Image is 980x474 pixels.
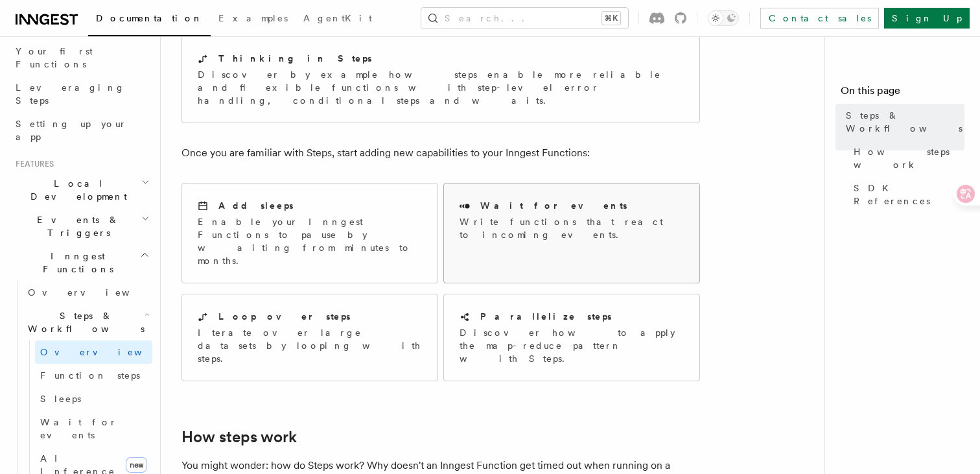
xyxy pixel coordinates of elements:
p: Discover by example how steps enable more reliable and flexible functions with step-level error h... [198,68,684,107]
a: Thinking in StepsDiscover by example how steps enable more reliable and flexible functions with s... [181,36,700,123]
span: Local Development [10,177,141,203]
span: How steps work [854,145,964,171]
span: SDK References [854,182,964,207]
h2: Thinking in Steps [218,52,372,65]
h2: Add sleeps [218,199,294,212]
a: Add sleepsEnable your Inngest Functions to pause by waiting from minutes to months. [181,183,438,283]
p: Discover how to apply the map-reduce pattern with Steps. [460,326,684,365]
span: Function steps [40,370,140,381]
a: Your first Functions [10,40,152,76]
a: Examples [211,4,296,35]
h2: Parallelize steps [480,310,612,323]
span: Documentation [96,13,203,23]
a: Sign Up [884,8,970,29]
h2: Loop over steps [218,310,351,323]
span: Examples [218,13,288,23]
span: new [126,457,147,473]
a: Loop over stepsIterate over large datasets by looping with steps. [181,294,438,381]
a: Function steps [35,364,152,387]
span: Inngest Functions [10,250,140,276]
a: How steps work [848,140,964,176]
a: How steps work [181,428,297,446]
span: Your first Functions [16,46,93,69]
a: Steps & Workflows [841,104,964,140]
a: Overview [35,340,152,364]
a: Setting up your app [10,112,152,148]
p: Once you are familiar with Steps, start adding new capabilities to your Inngest Functions: [181,144,700,162]
span: Setting up your app [16,119,127,142]
button: Steps & Workflows [23,304,152,340]
a: Documentation [88,4,211,36]
span: Steps & Workflows [23,309,145,335]
span: Overview [28,287,161,298]
a: Contact sales [760,8,879,29]
button: Inngest Functions [10,244,152,281]
span: Sleeps [40,394,81,404]
a: AgentKit [296,4,380,35]
button: Toggle dark mode [708,10,739,26]
span: Wait for events [40,417,117,440]
p: Enable your Inngest Functions to pause by waiting from minutes to months. [198,215,422,267]
h2: Wait for events [480,199,627,212]
span: AgentKit [303,13,372,23]
span: Leveraging Steps [16,82,125,106]
button: Events & Triggers [10,208,152,244]
a: Wait for events [35,410,152,447]
a: Overview [23,281,152,304]
kbd: ⌘K [602,12,620,25]
span: Steps & Workflows [846,109,964,135]
p: Write functions that react to incoming events. [460,215,684,241]
button: Search...⌘K [421,8,628,29]
h4: On this page [841,83,964,104]
span: Events & Triggers [10,213,141,239]
span: Features [10,159,54,169]
p: Iterate over large datasets by looping with steps. [198,326,422,365]
button: Local Development [10,172,152,208]
a: Parallelize stepsDiscover how to apply the map-reduce pattern with Steps. [443,294,700,381]
a: Leveraging Steps [10,76,152,112]
a: Wait for eventsWrite functions that react to incoming events. [443,183,700,283]
a: Sleeps [35,387,152,410]
a: SDK References [848,176,964,213]
span: Overview [40,347,174,357]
